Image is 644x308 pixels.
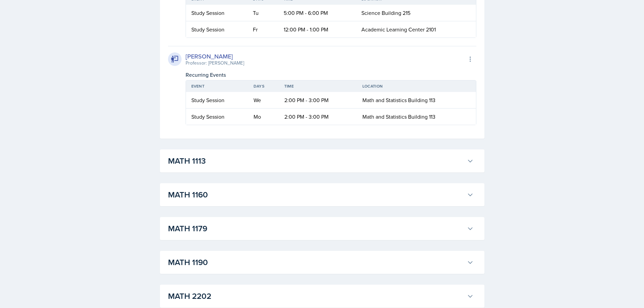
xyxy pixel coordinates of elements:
th: Days [248,80,279,92]
button: MATH 1113 [167,153,475,168]
div: Study Session [191,9,242,17]
button: MATH 2202 [167,289,475,304]
td: Fr [247,21,278,38]
div: Recurring Events [186,71,476,79]
td: Tu [247,5,278,21]
th: Event [186,80,248,92]
span: Academic Learning Center 2101 [361,26,436,33]
td: Mo [248,109,279,125]
div: Study Session [191,96,243,104]
div: [PERSON_NAME] [186,52,244,61]
h3: MATH 1190 [168,256,464,268]
td: 2:00 PM - 3:00 PM [279,92,357,109]
td: 5:00 PM - 6:00 PM [278,5,356,21]
th: Time [279,80,357,92]
span: Math and Statistics Building 113 [362,96,435,104]
h3: MATH 1113 [168,155,464,167]
div: Professor: [PERSON_NAME] [186,60,244,67]
td: 12:00 PM - 1:00 PM [278,21,356,38]
span: Math and Statistics Building 113 [362,113,435,120]
h3: MATH 2202 [168,290,464,302]
button: MATH 1190 [167,255,475,270]
span: Science Building 215 [361,9,410,17]
div: Study Session [191,25,242,33]
button: MATH 1179 [167,221,475,236]
td: 2:00 PM - 3:00 PM [279,109,357,125]
h3: MATH 1179 [168,222,464,235]
button: MATH 1160 [167,187,475,202]
h3: MATH 1160 [168,189,464,201]
td: We [248,92,279,109]
div: Study Session [191,113,243,121]
th: Location [357,80,476,92]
